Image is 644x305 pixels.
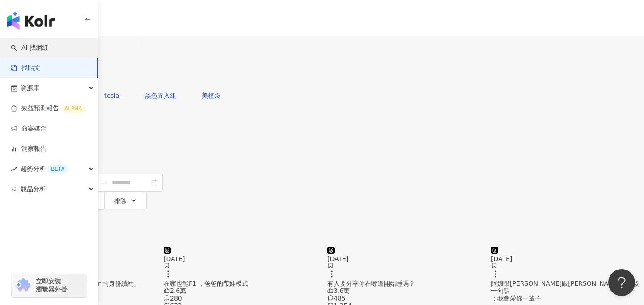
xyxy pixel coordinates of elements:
div: [DATE] [327,255,480,262]
img: chrome extension [14,278,32,292]
button: 排除 [105,192,147,209]
span: 美植袋 [202,92,220,99]
span: 資源庫 [21,78,39,98]
span: 排除 [114,197,127,205]
span: tesla [104,92,119,99]
div: [DATE] [491,255,644,262]
div: 2.6萬 [164,287,317,294]
iframe: Help Scout Beacon - Open [608,269,635,296]
div: [DATE] [164,255,317,262]
span: swap-right [101,179,108,186]
div: 485 [327,295,480,302]
span: to [101,179,108,186]
button: 黑色五入組 [136,87,186,105]
div: 280 [164,295,317,302]
div: 有人要分享你在哪邊開始睡嗎？ [327,280,480,287]
button: 美植袋 [192,87,230,105]
a: 洞察報告 [11,144,47,153]
div: 3.6萬 [327,287,480,294]
a: 商案媒合 [11,124,47,133]
button: tesla [95,87,129,105]
div: 在家也能F1 ，爸爸的帶娃模式 [164,280,317,287]
span: 趨勢分析 [21,159,68,179]
span: 競品分析 [21,179,46,199]
a: chrome extension立即安裝 瀏覽器外掛 [12,273,87,297]
span: 立即安裝 瀏覽器外掛 [36,277,67,293]
a: searchAI 找網紅 [11,44,48,52]
div: BETA [47,165,68,174]
a: 效益預測報告ALPHA [11,104,85,113]
span: rise [11,166,17,172]
a: 找貼文 [11,64,40,73]
img: logo [7,12,55,30]
span: 黑色五入組 [145,92,176,99]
